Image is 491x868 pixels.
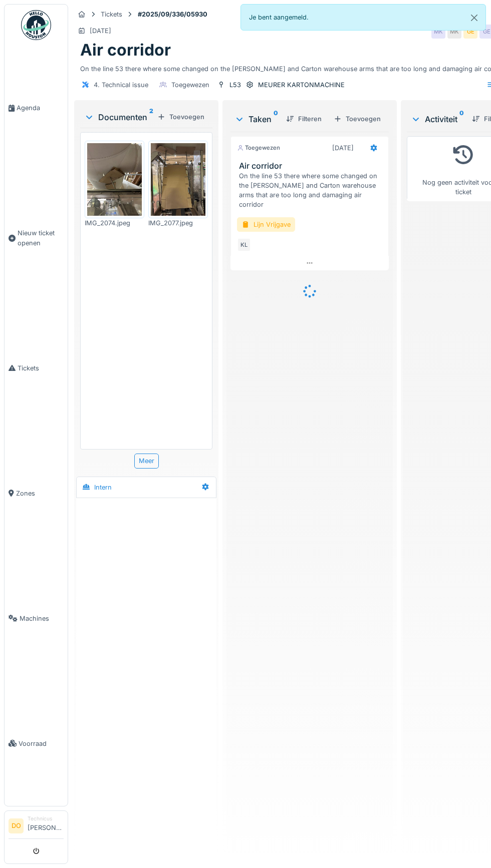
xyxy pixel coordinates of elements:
[9,818,24,833] li: DO
[94,483,112,492] div: Intern
[330,112,385,126] div: Toevoegen
[148,218,208,228] div: IMG_2077.jpeg
[274,113,278,125] sup: 0
[234,113,278,125] div: Taken
[90,26,111,36] div: [DATE]
[17,103,64,113] span: Agenda
[21,10,51,40] img: Badge_color-CXgf-gQk.svg
[447,25,461,39] div: MK
[411,113,464,125] div: Activiteit
[463,5,485,31] button: Close
[282,112,326,126] div: Filteren
[28,815,64,836] li: [PERSON_NAME]
[87,143,142,216] img: 8x24p9nwng63u4yfahesztmk578b
[134,454,159,468] div: Meer
[101,10,122,19] div: Tickets
[149,111,153,123] sup: 2
[5,305,68,430] a: Tickets
[332,143,354,153] div: [DATE]
[9,815,64,839] a: DO Technicus[PERSON_NAME]
[229,80,241,90] div: L53
[28,815,64,822] div: Technicus
[463,25,477,39] div: GE
[237,217,295,232] div: Lijn Vrijgave
[5,556,68,681] a: Machines
[19,739,64,748] span: Voorraad
[459,113,464,125] sup: 0
[237,144,280,152] div: Toegewezen
[239,171,384,210] div: On the line 53 there where some changed on the [PERSON_NAME] and Carton warehouse arms that are t...
[258,80,345,90] div: MEURER KARTONMACHINE
[134,10,211,19] strong: #2025/09/336/05930
[5,46,68,171] a: Agenda
[5,681,68,806] a: Voorraad
[151,143,205,216] img: v7mkzqwmzlfskoyx25g9fzpxo28s
[171,80,209,90] div: Toegewezen
[20,614,64,623] span: Machines
[5,171,68,305] a: Nieuw ticket openen
[94,80,148,90] div: 4. Technical issue
[239,161,384,171] h3: Air corridor
[80,41,171,60] h1: Air corridor
[153,110,208,124] div: Toevoegen
[84,111,153,123] div: Documenten
[18,228,64,247] span: Nieuw ticket openen
[431,25,445,39] div: MK
[237,238,251,252] div: KL
[85,218,144,228] div: IMG_2074.jpeg
[16,489,64,498] span: Zones
[240,4,486,31] div: Je bent aangemeld.
[5,430,68,556] a: Zones
[18,363,64,373] span: Tickets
